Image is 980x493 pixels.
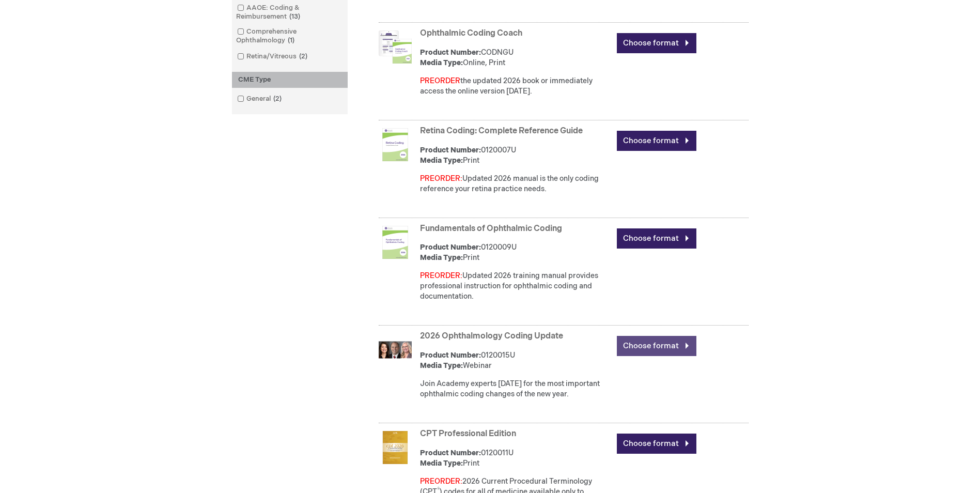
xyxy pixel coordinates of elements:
[235,52,312,61] a: Retina/Vitreous2
[617,434,696,454] a: Choose format
[235,94,286,104] a: General2
[420,48,481,57] strong: Product Number:
[420,253,463,262] strong: Media Type:
[420,156,463,165] strong: Media Type:
[420,271,462,280] font: PREORDER:
[420,58,463,67] strong: Media Type:
[420,242,612,263] div: 0120009U Print
[285,36,297,44] span: 1
[420,361,463,370] strong: Media Type:
[617,228,696,249] a: Choose format
[235,3,345,22] a: AAOE: Coding & Reimbursement13
[617,336,696,356] a: Choose format
[420,449,481,457] strong: Product Number:
[420,379,612,399] div: Join Academy experts [DATE] for the most important ophthalmic coding changes of the new year.
[420,429,516,439] a: CPT Professional Edition
[379,333,412,366] img: 2026 Ophthalmology Coding Update
[437,487,440,493] sup: ®
[420,243,481,252] strong: Product Number:
[379,226,412,259] img: Fundamentals of Ophthalmic Coding
[617,131,696,151] a: Choose format
[420,76,460,85] font: PREORDER
[420,224,562,234] a: Fundamentals of Ophthalmic Coding
[420,350,612,371] div: 0120015U Webinar
[379,128,412,161] img: Retina Coding: Complete Reference Guide
[420,174,462,183] font: PREORDER:
[420,76,612,97] div: the updated 2026 book or immediately access the online version [DATE].
[420,459,463,468] strong: Media Type:
[379,30,412,64] img: Ophthalmic Coding Coach
[420,477,462,486] font: PREORDER:
[287,12,303,21] span: 13
[420,448,612,469] div: 0120011U Print
[420,351,481,360] strong: Product Number:
[420,271,612,302] p: Updated 2026 training manual provides professional instruction for ophthalmic coding and document...
[420,126,583,136] a: Retina Coding: Complete Reference Guide
[420,174,612,194] p: Updated 2026 manual is the only coding reference your retina practice needs.
[420,146,481,155] strong: Product Number:
[235,27,345,45] a: Comprehensive Ophthalmology1
[420,28,522,38] a: Ophthalmic Coding Coach
[271,95,284,103] span: 2
[420,48,612,68] div: CODNGU Online, Print
[232,72,348,88] div: CME Type
[379,431,412,464] img: CPT Professional Edition
[420,331,563,341] a: 2026 Ophthalmology Coding Update
[297,52,310,60] span: 2
[420,145,612,166] div: 0120007U Print
[617,33,696,53] a: Choose format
